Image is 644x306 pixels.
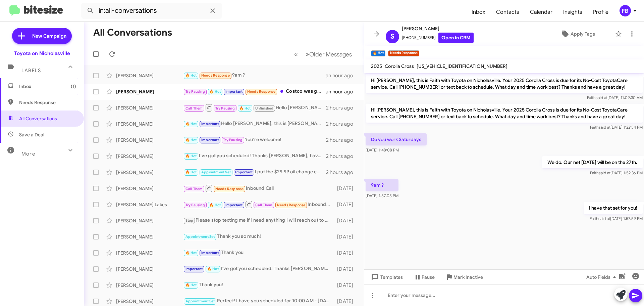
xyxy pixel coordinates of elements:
[326,169,359,176] div: 2 hours ago
[587,95,643,100] span: Faith [DATE] 11:09:30 AM
[215,187,244,191] span: Needs Response
[309,51,352,58] span: Older Messages
[71,83,76,90] span: (1)
[466,2,491,22] a: Inbox
[116,137,183,143] div: [PERSON_NAME]
[116,121,183,127] div: [PERSON_NAME]
[326,121,359,127] div: 2 hours ago
[371,50,385,56] small: 🔥 Hot
[543,28,612,40] button: Apply Tags
[302,47,356,61] button: Next
[290,47,356,61] nav: Page navigation example
[183,249,334,257] div: Thank you
[364,271,408,283] button: Templates
[366,147,399,152] span: [DATE] 1:48:08 PM
[334,201,359,208] div: [DATE]
[581,271,624,283] button: Auto Fields
[116,185,183,192] div: [PERSON_NAME]
[596,95,607,100] span: said at
[334,185,359,192] div: [DATE]
[21,68,41,74] span: Labels
[14,50,70,57] div: Toyota on Nicholasville
[185,299,215,303] span: Appointment Set
[116,298,183,305] div: [PERSON_NAME]
[116,201,183,208] div: [PERSON_NAME] Lakes
[326,104,359,111] div: 2 hours ago
[571,28,595,40] span: Apply Tags
[116,88,183,95] div: [PERSON_NAME]
[334,233,359,240] div: [DATE]
[21,151,35,157] span: More
[185,122,197,126] span: 🔥 Hot
[183,200,334,209] div: Inbound Call
[185,89,205,94] span: Try Pausing
[183,72,326,79] div: 9am ?
[19,115,57,122] span: All Conversations
[366,179,398,191] p: 9am ?
[185,203,205,207] span: Try Pausing
[215,106,235,111] span: Try Pausing
[371,63,382,69] span: 2025
[116,104,183,111] div: [PERSON_NAME]
[334,298,359,305] div: [DATE]
[542,156,643,168] p: We do. Our net [DATE] will be on the 27th.
[183,233,334,241] div: Thank you so much!
[334,282,359,289] div: [DATE]
[12,28,72,44] a: New Campaign
[366,193,398,198] span: [DATE] 1:57:05 PM
[185,106,203,111] span: Call Them
[388,50,419,56] small: Needs Response
[183,136,326,144] div: You're welcome!
[385,63,414,69] span: Corolla Cross
[334,217,359,224] div: [DATE]
[116,266,183,272] div: [PERSON_NAME]
[326,153,359,160] div: 2 hours ago
[223,138,243,142] span: Try Pausing
[185,73,197,78] span: 🔥 Hot
[185,218,194,223] span: Stop
[81,3,222,19] input: Search
[183,265,334,273] div: I've got you scheduled! Thanks [PERSON_NAME], have a great day!
[620,5,631,16] div: FB
[19,131,44,138] span: Save a Deal
[417,63,507,69] span: [US_VEHICLE_IDENTIFICATION_NUMBER]
[185,234,215,239] span: Appointment Set
[183,120,326,128] div: Hello [PERSON_NAME], this is [PERSON_NAME] at [GEOGRAPHIC_DATA] on [GEOGRAPHIC_DATA]. It's been a...
[116,233,183,240] div: [PERSON_NAME]
[590,170,643,175] span: Faith [DATE] 1:52:36 PM
[201,138,219,142] span: Important
[290,47,302,61] button: Previous
[185,267,203,271] span: Important
[183,103,326,112] div: Hello [PERSON_NAME], this is [PERSON_NAME] at [GEOGRAPHIC_DATA] on [GEOGRAPHIC_DATA]. It's been a...
[326,72,359,79] div: an hour ago
[366,104,643,123] p: Hi [PERSON_NAME], this is Faith with Toyota on Nicholasville. Your 2025 Corolla Cross is due for ...
[402,33,474,43] span: [PHONE_NUMBER]
[584,202,643,214] p: I have that set for you!
[19,83,76,90] span: Inbox
[116,217,183,224] div: [PERSON_NAME]
[116,250,183,256] div: [PERSON_NAME]
[225,89,243,94] span: Important
[366,133,427,145] p: Do you work Saturdays
[93,27,172,38] h1: All Conversations
[326,137,359,143] div: 2 hours ago
[370,271,403,283] span: Templates
[183,217,334,224] div: Please stop texting me if I need anything I will reach out to you'll! Thank you for your assistance!
[116,282,183,289] div: [PERSON_NAME]
[185,187,203,191] span: Call Them
[590,216,643,221] span: Faith [DATE] 1:57:59 PM
[614,5,637,16] button: FB
[185,251,197,255] span: 🔥 Hot
[185,138,197,142] span: 🔥 Hot
[306,50,309,58] span: »
[183,184,334,192] div: Inbound Call
[402,25,474,33] span: [PERSON_NAME]
[525,2,558,22] a: Calendar
[558,2,588,22] a: Insights
[586,271,619,283] span: Auto Fields
[183,168,326,176] div: I put the $29.99 oil change coupon on there for you. Would 9 am work for you?
[183,88,326,95] div: Costco was going to do it for 500 which is why I was hoping you could do it for the same price.
[201,122,219,126] span: Important
[453,271,483,283] span: Mark Inactive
